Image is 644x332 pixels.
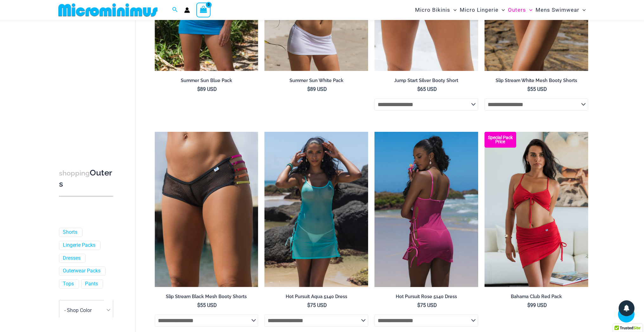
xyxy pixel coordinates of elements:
[63,242,95,249] a: Lingerie Packs
[63,255,81,262] a: Dresses
[155,294,258,300] h2: Slip Stream Black Mesh Booty Shorts
[374,294,478,300] h2: Hot Pursuit Rose 5140 Dress
[485,78,588,86] a: Slip Stream White Mesh Booty Shorts
[374,78,478,86] a: Jump Start Silver Booty Short
[59,169,90,177] span: shopping
[374,132,478,287] a: Hot Pursuit Rose 5140 Dress 01Hot Pursuit Rose 5140 Dress 12Hot Pursuit Rose 5140 Dress 12
[307,302,327,308] bdi: 75 USD
[508,2,526,18] span: Outers
[63,229,77,236] a: Shorts
[197,302,200,308] span: $
[264,294,368,300] h2: Hot Pursuit Aqua 5140 Dress
[485,132,588,287] a: Bahama Club Red 9170 Crop Top 5404 Skirt 01 Bahama Club Red 9170 Crop Top 5404 Skirt 05Bahama Clu...
[579,2,586,18] span: Menu Toggle
[85,281,98,287] a: Pants
[172,6,178,14] a: Search icon link
[155,294,258,302] a: Slip Stream Black Mesh Booty Shorts
[264,78,368,86] a: Summer Sun White Pack
[264,132,368,287] a: Hot Pursuit Aqua 5140 Dress 01Hot Pursuit Aqua 5140 Dress 06Hot Pursuit Aqua 5140 Dress 06
[417,302,420,308] span: $
[450,2,457,18] span: Menu Toggle
[485,294,588,300] h2: Bahama Club Red Pack
[526,2,532,18] span: Menu Toggle
[197,302,217,308] bdi: 55 USD
[196,3,211,17] a: View Shopping Cart, empty
[527,302,547,308] bdi: 99 USD
[415,2,450,18] span: Micro Bikinis
[264,78,368,84] h2: Summer Sun White Pack
[413,2,458,18] a: Micro BikinisMenu ToggleMenu Toggle
[485,132,588,287] img: Bahama Club Red 9170 Crop Top 5404 Skirt 01
[374,78,478,84] h2: Jump Start Silver Booty Short
[56,3,160,17] img: MM SHOP LOGO FLAT
[534,2,587,18] a: Mens SwimwearMenu ToggleMenu Toggle
[527,86,547,92] bdi: 55 USD
[155,132,258,287] img: Slip Stream Black Multi 5024 Shorts 0
[59,300,113,321] span: - Shop Color
[264,132,368,287] img: Hot Pursuit Aqua 5140 Dress 01
[64,308,92,314] span: - Shop Color
[59,168,113,189] h3: Outers
[184,7,190,13] a: Account icon link
[458,2,506,18] a: Micro LingerieMenu ToggleMenu Toggle
[155,78,258,84] h2: Summer Sun Blue Pack
[417,302,437,308] bdi: 75 USD
[374,294,478,302] a: Hot Pursuit Rose 5140 Dress
[63,268,101,275] a: Outerwear Packs
[155,132,258,287] a: Slip Stream Black Multi 5024 Shorts 0Slip Stream Black Multi 5024 Shorts 05Slip Stream Black Mult...
[527,302,530,308] span: $
[307,302,310,308] span: $
[485,78,588,84] h2: Slip Stream White Mesh Booty Shorts
[155,78,258,86] a: Summer Sun Blue Pack
[63,281,74,287] a: Tops
[460,2,498,18] span: Micro Lingerie
[498,2,505,18] span: Menu Toggle
[264,294,368,302] a: Hot Pursuit Aqua 5140 Dress
[485,136,516,144] b: Special Pack Price
[59,300,113,321] span: - Shop Color
[527,86,530,92] span: $
[307,86,327,92] bdi: 89 USD
[485,294,588,302] a: Bahama Club Red Pack
[374,132,478,287] img: Hot Pursuit Rose 5140 Dress 12
[59,21,116,148] iframe: TrustedSite Certified
[197,86,217,92] bdi: 89 USD
[536,2,579,18] span: Mens Swimwear
[506,2,534,18] a: OutersMenu ToggleMenu Toggle
[307,86,310,92] span: $
[413,1,589,19] nav: Site Navigation
[197,86,200,92] span: $
[417,86,437,92] bdi: 65 USD
[417,86,420,92] span: $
